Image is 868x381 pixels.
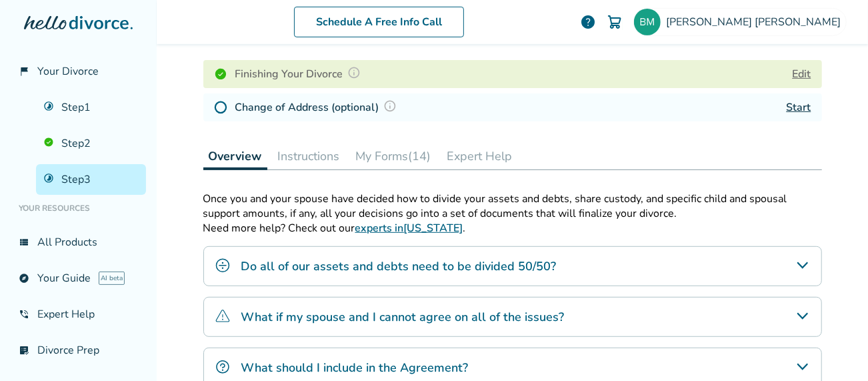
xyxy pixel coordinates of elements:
[19,345,29,356] span: list_alt_check
[11,263,146,294] a: exploreYour GuideAI beta
[235,65,365,83] h4: Finishing Your Divorce
[214,67,227,81] img: Completed
[11,227,146,258] a: view_listAll Products
[19,66,29,77] span: flag_2
[36,92,146,123] a: Step1
[241,359,469,376] h4: What should I include in the Agreement?
[11,195,146,222] li: Your Resources
[11,299,146,330] a: phone_in_talkExpert Help
[666,15,846,29] span: [PERSON_NAME] [PERSON_NAME]
[36,128,146,159] a: Step2
[241,308,565,326] h4: What if my spouse and I cannot agree on all of the issues?
[607,14,623,30] img: Cart
[442,143,518,169] button: Expert Help
[634,9,661,35] img: Brianna Matheus
[793,66,811,82] button: Edit
[203,143,267,170] button: Overview
[203,192,822,221] p: Once you and your spouse have decided how to divide your assets and debts, share custody, and spe...
[99,272,125,285] span: AI beta
[37,64,99,79] span: Your Divorce
[294,7,464,37] a: Schedule A Free Info Call
[36,164,146,195] a: Step3
[801,317,868,381] iframe: Chat Widget
[203,221,822,236] p: Need more help? Check out our .
[11,335,146,366] a: list_alt_checkDivorce Prep
[235,99,401,116] h4: Change of Address (optional)
[273,143,345,169] button: Instructions
[241,258,557,275] h4: Do all of our assets and debts need to be divided 50/50?
[203,246,822,286] div: Do all of our assets and debts need to be divided 50/50?
[203,297,822,337] div: What if my spouse and I cannot agree on all of the issues?
[215,359,231,375] img: What should I include in the Agreement?
[215,308,231,324] img: What if my spouse and I cannot agree on all of the issues?
[19,309,29,320] span: phone_in_talk
[214,101,227,114] img: Not Started
[383,99,397,113] img: Question Mark
[19,237,29,248] span: view_list
[19,273,29,284] span: explore
[787,100,811,115] a: Start
[215,258,231,274] img: Do all of our assets and debts need to be divided 50/50?
[347,66,361,79] img: Question Mark
[580,14,596,30] a: help
[355,221,463,236] a: experts in[US_STATE]
[11,56,146,87] a: flag_2Your Divorce
[351,143,437,169] button: My Forms(14)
